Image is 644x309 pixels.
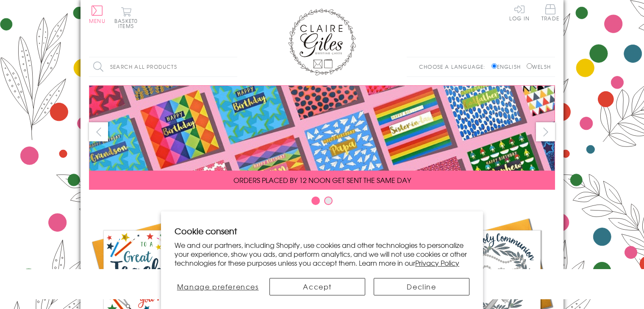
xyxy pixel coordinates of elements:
[541,4,559,22] a: Trade
[233,175,411,185] span: ORDERS PLACED BY 12 NOON GET SENT THE SAME DAY
[89,6,105,23] button: Menu
[491,63,497,69] input: English
[419,63,490,70] p: Choose a language:
[527,63,532,69] input: Welsh
[177,281,259,292] span: Manage preferences
[89,57,237,76] input: Search all products
[175,225,469,237] h2: Cookie consent
[89,196,555,209] div: Carousel Pagination
[491,63,525,70] label: English
[175,278,261,295] button: Manage preferences
[89,17,105,25] span: Menu
[89,122,108,141] button: prev
[415,258,459,268] a: Privacy Policy
[527,63,551,70] label: Welsh
[509,4,530,21] a: Log In
[269,278,365,295] button: Accept
[118,17,138,30] span: 0 items
[541,4,559,21] span: Trade
[536,122,555,141] button: next
[374,278,469,295] button: Decline
[324,197,333,205] button: Carousel Page 2
[229,57,237,76] input: Search
[311,197,320,205] button: Carousel Page 1 (Current Slide)
[175,241,469,267] p: We and our partners, including Shopify, use cookies and other technologies to personalize your ex...
[114,7,138,28] button: Basket0 items
[288,8,356,76] img: Claire Giles Greetings Cards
